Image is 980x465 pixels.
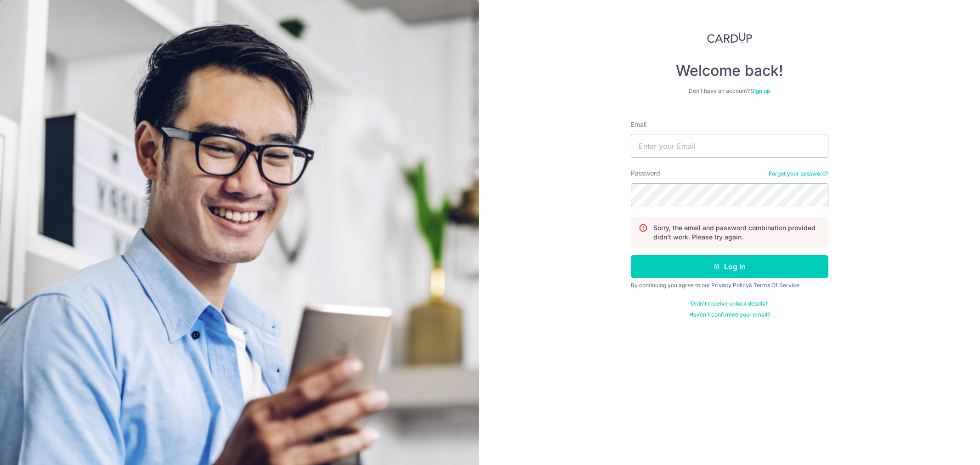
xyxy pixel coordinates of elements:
[631,135,828,158] input: Enter your Email
[753,282,799,289] a: Terms Of Service
[691,300,768,307] a: Didn't receive unlock details?
[707,32,752,43] img: CardUp Logo
[631,282,828,289] div: By continuing you agree to our &
[751,87,770,94] a: Sign up
[653,223,821,242] p: Sorry, the email and password combination provided didn't work. Please try again.
[711,282,749,289] a: Privacy Policy
[769,170,828,177] a: Forgot your password?
[631,62,828,80] h4: Welcome back!
[631,87,828,95] div: Don’t have an account?
[631,169,660,178] label: Password
[689,311,770,318] a: Haven't confirmed your email?
[631,120,646,129] label: Email
[631,255,828,278] button: Log in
